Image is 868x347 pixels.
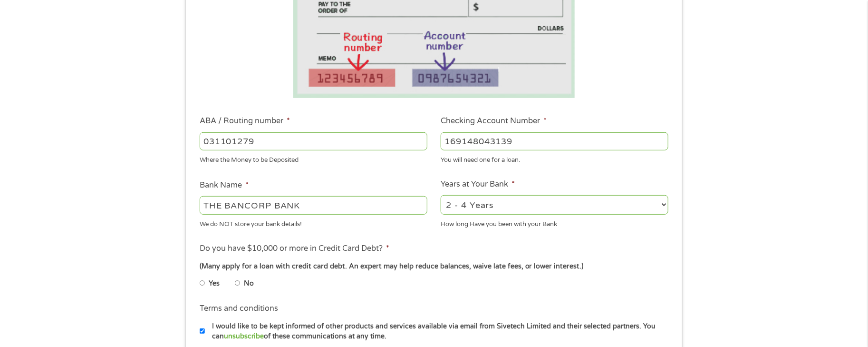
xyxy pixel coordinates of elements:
div: How long Have you been with your Bank [441,216,668,229]
div: You will need one for a loan. [441,152,668,165]
label: ABA / Routing number [200,116,290,126]
label: No [244,278,254,289]
label: Checking Account Number [441,116,547,126]
label: Bank Name [200,180,249,190]
input: 263177916 [200,132,427,150]
label: Terms and conditions [200,304,278,314]
label: Years at Your Bank [441,179,515,189]
a: unsubscribe [224,332,264,340]
div: Where the Money to be Deposited [200,152,427,165]
label: Yes [209,278,220,289]
div: We do NOT store your bank details! [200,216,427,229]
div: (Many apply for a loan with credit card debt. An expert may help reduce balances, waive late fees... [200,261,668,272]
label: I would like to be kept informed of other products and services available via email from Sivetech... [205,321,671,342]
label: Do you have $10,000 or more in Credit Card Debt? [200,244,389,254]
input: 345634636 [441,132,668,150]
